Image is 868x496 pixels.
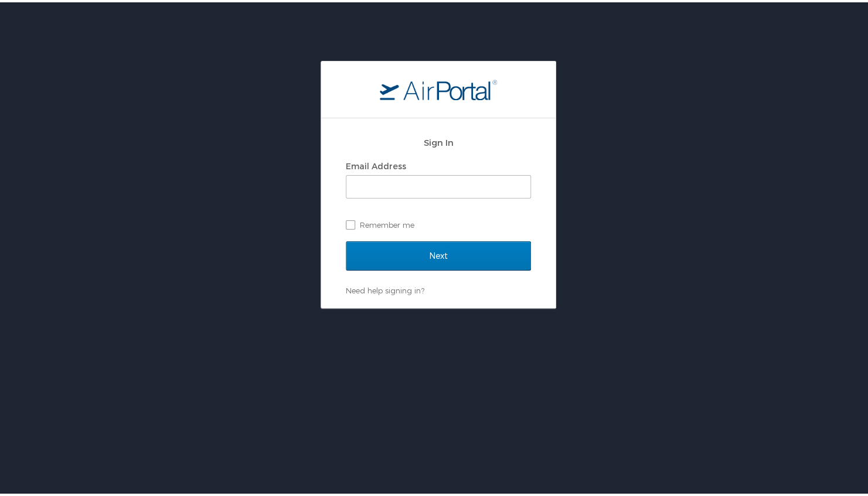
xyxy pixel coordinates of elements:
img: logo [380,77,497,98]
label: Remember me [346,214,531,231]
a: Need help signing in? [346,283,424,293]
label: Email Address [346,159,406,169]
h2: Sign In [346,134,531,147]
input: Next [346,239,531,268]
